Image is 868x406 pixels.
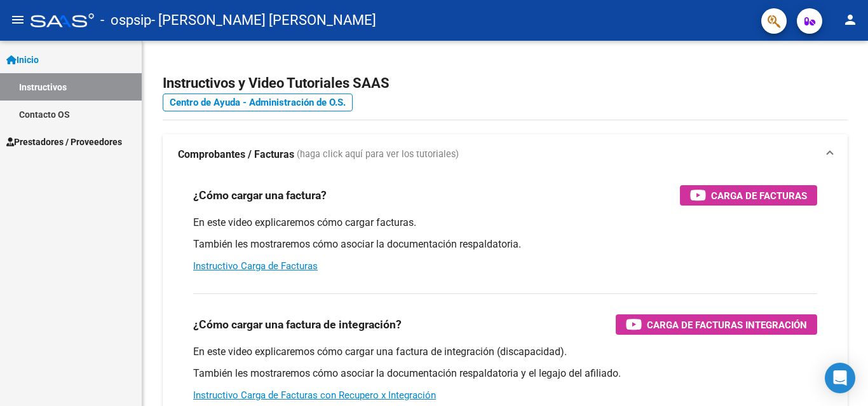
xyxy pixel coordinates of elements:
p: En este video explicaremos cómo cargar una factura de integración (discapacidad). [193,345,817,359]
span: - [PERSON_NAME] [PERSON_NAME] [151,6,376,34]
h3: ¿Cómo cargar una factura de integración? [193,316,402,333]
button: Carga de Facturas [680,185,817,206]
mat-icon: menu [10,12,25,27]
span: Carga de Facturas [711,188,807,204]
span: Prestadores / Proveedores [6,135,122,149]
mat-icon: person [843,12,858,27]
h2: Instructivos y Video Tutoriales SAAS [163,71,848,95]
p: En este video explicaremos cómo cargar facturas. [193,216,817,230]
span: (haga click aquí para ver los tutoriales) [297,148,459,162]
a: Centro de Ayuda - Administración de O.S. [163,94,353,111]
p: También les mostraremos cómo asociar la documentación respaldatoria y el legajo del afiliado. [193,367,817,381]
button: Carga de Facturas Integración [616,314,817,335]
span: Carga de Facturas Integración [647,317,807,333]
p: También les mostraremos cómo asociar la documentación respaldatoria. [193,237,817,251]
a: Instructivo Carga de Facturas con Recupero x Integración [193,389,436,401]
a: Instructivo Carga de Facturas [193,260,318,272]
div: Open Intercom Messenger [825,363,855,393]
span: - ospsip [100,6,151,34]
mat-expansion-panel-header: Comprobantes / Facturas (haga click aquí para ver los tutoriales) [163,134,848,175]
span: Inicio [6,53,39,67]
h3: ¿Cómo cargar una factura? [193,186,327,204]
strong: Comprobantes / Facturas [178,148,294,162]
